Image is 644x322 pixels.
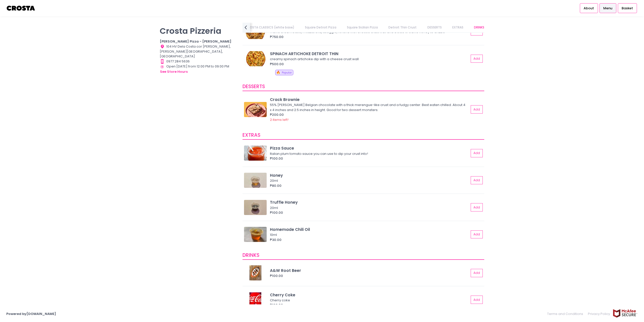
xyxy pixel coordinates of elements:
a: About [580,3,598,13]
div: ₱100.00 [270,156,469,161]
div: ₱500.00 [270,62,469,67]
button: Add [471,105,483,114]
div: Pizza Sauce [270,145,469,151]
div: 0977 284 5636 [160,59,236,64]
span: Menu [603,6,612,11]
div: ₱30.00 [270,237,469,242]
button: Add [471,269,483,277]
a: Terms and Conditions [547,309,586,319]
span: DRINKS [243,252,259,259]
p: Crosta Pizzeria [160,26,236,36]
button: Add [471,296,483,304]
img: Cherry Coke [244,292,267,307]
span: 🔥 [276,70,280,75]
img: Honey [244,173,267,188]
img: Truffle Honey [244,200,267,215]
a: DESSERTS [422,23,447,32]
span: EXTRAS [243,132,260,138]
div: SPINACH ARTICHOKE DETROIT THIN [270,51,469,57]
span: About [584,6,594,11]
div: 20ml [270,205,467,210]
button: see store hours [160,69,188,75]
a: Detroit Thin Crust [384,23,422,32]
a: DRINKS [469,23,489,32]
div: ₱100.00 [270,273,469,278]
button: Add [471,176,483,185]
button: Add [471,203,483,211]
a: EXTRAS [447,23,468,32]
div: Crack Brownie [270,97,469,102]
img: Homemade Chili Oil [244,227,267,242]
button: Add [471,149,483,157]
img: mcafee-secure [613,309,638,318]
div: ₱200.00 [270,112,469,117]
div: A&W Root Beer [270,268,469,273]
a: Square Detroit Pizza [300,23,341,32]
span: DESSERTS [243,83,265,90]
a: Square Sicilian Pizza [342,23,383,32]
div: creamy spinach artichoke dip with a cheese crust wall [270,57,467,62]
span: Popular [282,71,292,75]
div: ₱750.00 [270,34,469,40]
img: A&W Root Beer [244,265,267,280]
div: Cherry coke [270,298,467,303]
div: 55% [PERSON_NAME] Belgian chocolate with a thick merengue-like crust and a fudgy center. Best eat... [270,102,467,112]
a: Menu [599,3,616,13]
button: Add [471,55,483,63]
div: 104 HV Dela Costa cor [PERSON_NAME], [PERSON_NAME][GEOGRAPHIC_DATA], [GEOGRAPHIC_DATA] [160,44,236,59]
a: CROSTA CLASSICS (white base) [240,23,299,32]
div: ₱80.00 [270,183,469,188]
button: Add [471,230,483,239]
div: 20ml [270,178,467,183]
div: Italian plum tomato sauce you can use to dip your crust into! [270,151,467,156]
div: ₱100.00 [270,303,469,308]
div: Truffle Honey [270,199,469,205]
div: Homemade Chili Oil [270,227,469,232]
div: Open [DATE] from 12:00 PM to 09:00 PM [160,64,236,75]
div: Honey [270,172,469,178]
img: SPINACH ARTICHOKE DETROIT THIN [244,51,267,66]
div: ₱100.00 [270,210,469,215]
a: Powered by[DOMAIN_NAME] [6,311,56,316]
span: Basket [622,6,633,11]
span: 2 items left! [270,117,289,122]
img: logo [6,4,36,13]
img: Pizza Sauce [244,146,267,161]
div: 10ml [270,232,467,237]
b: [PERSON_NAME] Pizza - [PERSON_NAME] [160,39,231,44]
a: Privacy Policy [586,309,613,319]
img: Crack Brownie [244,102,267,117]
div: Cherry Coke [270,292,469,298]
